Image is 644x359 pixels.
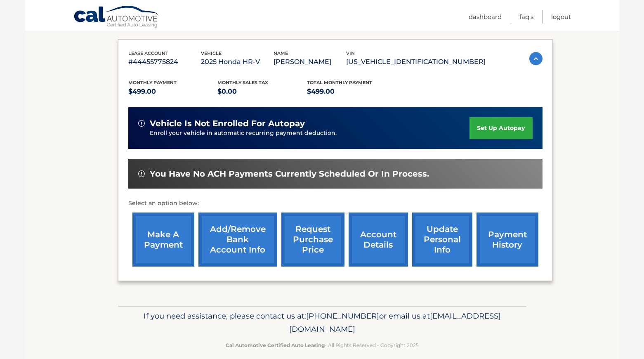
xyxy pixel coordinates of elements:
span: [PHONE_NUMBER] [306,311,379,321]
a: request purchase price [281,213,344,267]
p: [PERSON_NAME] [274,56,346,68]
span: vin [346,50,355,56]
a: Dashboard [469,10,502,24]
p: 2025 Honda HR-V [201,56,274,68]
p: Enroll your vehicle in automatic recurring payment deduction. [150,129,470,138]
a: Logout [551,10,571,24]
a: payment history [477,213,538,267]
a: Cal Automotive [73,5,160,29]
span: [EMAIL_ADDRESS][DOMAIN_NAME] [289,311,501,334]
p: $499.00 [128,86,218,97]
img: alert-white.svg [138,120,145,127]
p: $0.00 [217,86,307,97]
span: lease account [128,50,168,56]
a: make a payment [132,213,194,267]
p: Select an option below: [128,198,543,208]
p: [US_VEHICLE_IDENTIFICATION_NUMBER] [346,56,486,68]
span: Total Monthly Payment [307,80,372,85]
span: Monthly Payment [128,80,177,85]
p: $499.00 [307,86,396,97]
strong: Cal Automotive Certified Auto Leasing [226,342,325,348]
span: vehicle is not enrolled for autopay [150,118,305,129]
a: Add/Remove bank account info [198,213,277,267]
img: alert-white.svg [138,170,145,177]
p: If you need assistance, please contact us at: or email us at [123,309,521,336]
span: name [274,50,288,56]
img: accordion-active.svg [529,52,543,65]
a: set up autopay [469,117,532,139]
a: FAQ's [519,10,533,24]
span: You have no ACH payments currently scheduled or in process. [150,169,429,179]
a: update personal info [412,213,472,267]
p: #44455775824 [128,56,201,68]
a: account details [349,213,408,267]
span: vehicle [201,50,222,56]
span: Monthly sales Tax [217,80,268,85]
p: - All Rights Reserved - Copyright 2025 [123,341,521,350]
